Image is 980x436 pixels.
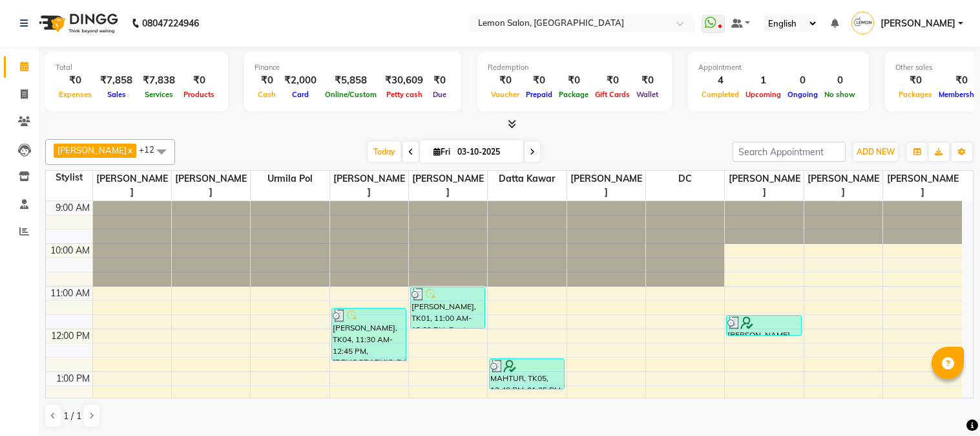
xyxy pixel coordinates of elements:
div: ₹5,858 [322,73,380,88]
span: Petty cash [383,90,426,99]
div: 10:00 AM [48,244,92,257]
a: x [127,145,132,155]
span: Sales [104,90,129,99]
div: ₹0 [523,73,556,88]
span: DC [646,171,724,187]
div: Finance [255,62,451,73]
div: 12:00 PM [48,329,92,343]
span: Fri [430,147,454,157]
div: ₹0 [428,73,451,88]
span: Completed [698,90,742,99]
span: [PERSON_NAME] [57,145,127,155]
div: MAHTUR, TK05, 12:40 PM-01:25 PM, [DEMOGRAPHIC_DATA] Haircut (Senior stylist) W/O Hair wash (₹1650) [490,359,563,389]
div: [PERSON_NAME], TK04, 11:30 AM-12:45 PM, [DEMOGRAPHIC_DATA] Haircut (Senior stylist) W/O Hair wash... [332,309,406,360]
span: Card [289,90,312,99]
span: +12 [139,144,164,155]
div: 4 [698,73,742,88]
span: Services [141,90,176,99]
div: ₹0 [592,73,633,88]
div: ₹2,000 [279,73,322,88]
span: Upcoming [742,90,784,99]
b: 08047224946 [142,5,199,41]
span: Products [180,90,218,99]
span: Expenses [56,90,95,99]
div: ₹7,838 [138,73,180,88]
span: Cash [255,90,279,99]
span: Urmila Pol [251,171,329,187]
div: ₹0 [633,73,662,88]
span: Package [556,90,592,99]
iframe: chat widget [926,384,967,423]
input: Search Appointment [733,142,846,162]
span: [PERSON_NAME] [883,171,962,201]
span: Voucher [488,90,523,99]
span: [PERSON_NAME] [881,17,955,30]
span: Ongoing [784,90,821,99]
div: ₹0 [895,73,935,88]
span: Gift Cards [592,90,633,99]
div: Total [56,62,218,73]
span: [PERSON_NAME] [725,171,803,201]
div: Stylist [46,171,92,184]
div: Appointment [698,62,859,73]
span: No show [821,90,859,99]
button: ADD NEW [853,143,898,161]
span: Wallet [633,90,662,99]
div: ₹30,609 [380,73,428,88]
div: ₹7,858 [95,73,138,88]
span: Due [430,90,450,99]
div: 0 [821,73,859,88]
img: Sana Mansoori [851,12,874,34]
span: [PERSON_NAME] [409,171,487,201]
span: Prepaid [523,90,556,99]
span: Today [368,142,401,162]
span: [PERSON_NAME] [172,171,250,201]
div: 0 [784,73,821,88]
div: 1:00 PM [54,372,92,386]
div: 9:00 AM [53,201,92,215]
span: Online/Custom [322,90,380,99]
span: Packages [895,90,935,99]
div: ₹0 [488,73,523,88]
div: ₹0 [180,73,218,88]
div: ₹0 [556,73,592,88]
div: 1 [742,73,784,88]
div: ₹0 [56,73,95,88]
span: [PERSON_NAME] [330,171,408,201]
span: [PERSON_NAME] [567,171,645,201]
div: [PERSON_NAME] BASU2, TK02, 11:40 AM-12:10 PM, Blow Dry Below Shoulder (₹770) [727,316,800,335]
span: 1 / 1 [63,409,81,423]
div: ₹0 [255,73,279,88]
div: 11:00 AM [48,287,92,300]
input: 2025-10-03 [454,142,518,162]
div: Redemption [488,62,662,73]
div: [PERSON_NAME], TK01, 11:00 AM-12:00 PM, Root touch up (Inoa up to 1 inch) [411,287,485,328]
img: logo [33,5,121,41]
span: Datta Kawar [488,171,566,187]
span: [PERSON_NAME] [93,171,171,201]
span: [PERSON_NAME] [804,171,882,201]
span: ADD NEW [857,147,895,157]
